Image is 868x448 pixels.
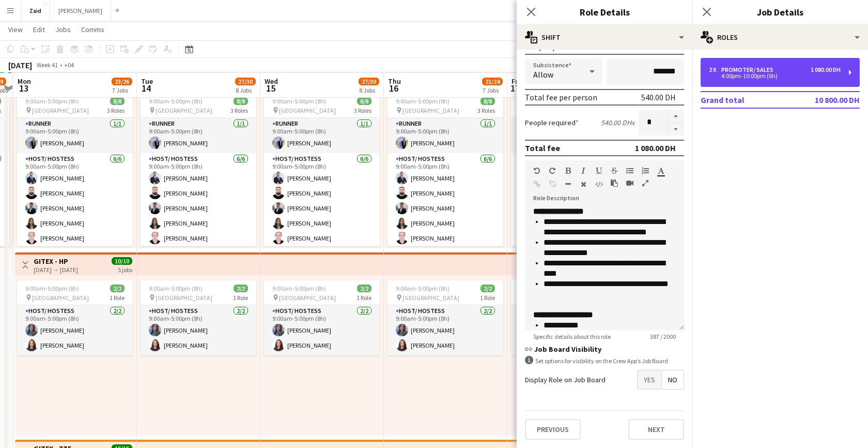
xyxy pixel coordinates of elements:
button: Underline [595,167,602,175]
span: Jobs [55,25,71,34]
app-job-card: 9:00am-5:00pm (8h)8/8 [GEOGRAPHIC_DATA]3 RolesRunner1/19:00am-5:00pm (8h)[PERSON_NAME]Host/ Hoste... [17,93,133,246]
app-card-role: Runner1/19:00am-5:00pm (8h)[PERSON_NAME] [511,118,627,153]
span: 9:00am-5:00pm (8h) [149,97,203,105]
button: Zaid [21,1,50,21]
button: Increase [668,110,684,123]
span: Allow [533,69,553,80]
app-job-card: 9:00am-5:00pm (8h)2/2 [GEOGRAPHIC_DATA]1 RoleHost/ Hostess2/29:00am-5:00pm (8h)[PERSON_NAME][PERS... [511,280,627,355]
span: [GEOGRAPHIC_DATA] [156,294,212,302]
span: 8/8 [110,97,125,105]
button: Insert video [626,179,633,187]
div: Set options for visibility on the Crew App’s Job Board [525,356,684,366]
span: 9:00am-5:00pm (8h) [396,97,450,105]
app-card-role: Host/ Hostess6/69:00am-5:00pm (8h)[PERSON_NAME][PERSON_NAME][PERSON_NAME][PERSON_NAME][PERSON_NAME] [388,153,503,263]
span: 14 [139,82,153,94]
a: Jobs [51,23,75,36]
a: Comms [77,23,109,36]
button: Strikethrough [611,167,618,175]
app-card-role: Host/ Hostess6/69:00am-5:00pm (8h)[PERSON_NAME][PERSON_NAME][PERSON_NAME][PERSON_NAME][PERSON_NAME] [17,153,133,263]
div: 7 Jobs [483,86,502,94]
app-job-card: 9:00am-5:00pm (8h)8/8 [GEOGRAPHIC_DATA]3 RolesRunner1/19:00am-5:00pm (8h)[PERSON_NAME]Host/ Hoste... [511,93,627,246]
app-job-card: 9:00am-5:00pm (8h)2/2 [GEOGRAPHIC_DATA]1 RoleHost/ Hostess2/29:00am-5:00pm (8h)[PERSON_NAME][PERS... [264,280,380,355]
span: 9:00am-5:00pm (8h) [25,97,79,105]
span: 3 Roles [230,107,248,114]
div: 5 jobs [118,265,132,274]
div: Total fee [525,143,560,153]
span: 17 [510,82,520,94]
app-card-role: Runner1/19:00am-5:00pm (8h)[PERSON_NAME] [141,118,256,153]
div: 7 Jobs [112,86,132,94]
span: 8/8 [357,97,371,105]
span: 1 Role [480,294,495,302]
span: 9:00am-5:00pm (8h) [272,97,326,105]
span: 10/10 [112,257,132,265]
span: [GEOGRAPHIC_DATA] [32,294,89,302]
span: Thu [388,77,401,86]
div: 9:00am-5:00pm (8h)8/8 [GEOGRAPHIC_DATA]3 RolesRunner1/19:00am-5:00pm (8h)[PERSON_NAME]Host/ Hoste... [141,93,256,246]
span: [GEOGRAPHIC_DATA] [279,294,336,302]
button: Previous [525,419,581,440]
app-card-role: Host/ Hostess2/29:00am-5:00pm (8h)[PERSON_NAME][PERSON_NAME] [264,305,380,355]
h3: Job Board Visibility [525,345,684,354]
button: Ordered List [642,167,649,175]
span: Mon [18,77,31,86]
div: 9:00am-5:00pm (8h)2/2 [GEOGRAPHIC_DATA]1 RoleHost/ Hostess2/29:00am-5:00pm (8h)[PERSON_NAME][PERS... [141,280,256,355]
span: Tue [141,77,153,86]
div: Total fee per person [525,92,597,102]
app-job-card: 9:00am-5:00pm (8h)8/8 [GEOGRAPHIC_DATA]3 RolesRunner1/19:00am-5:00pm (8h)[PERSON_NAME]Host/ Hoste... [388,93,503,246]
div: 8 Jobs [359,86,379,94]
app-card-role: Host/ Hostess2/29:00am-5:00pm (8h)[PERSON_NAME][PERSON_NAME] [388,305,503,355]
span: 9:00am-5:00pm (8h) [149,285,203,292]
app-job-card: 9:00am-5:00pm (8h)8/8 [GEOGRAPHIC_DATA]3 RolesRunner1/19:00am-5:00pm (8h)[PERSON_NAME]Host/ Hoste... [264,93,380,246]
app-card-role: Host/ Hostess2/29:00am-5:00pm (8h)[PERSON_NAME][PERSON_NAME] [511,305,627,355]
button: Horizontal Line [564,180,571,188]
span: 2/2 [357,285,371,292]
td: 10 800.00 DH [795,92,860,108]
div: 8 Jobs [236,86,255,94]
span: 3 Roles [107,107,125,114]
span: 23/26 [112,78,132,85]
span: 2/2 [481,285,495,292]
span: [GEOGRAPHIC_DATA] [156,107,212,114]
button: Redo [549,167,556,175]
span: 387 / 2000 [642,333,684,340]
label: People required [525,118,579,127]
label: Display Role on Job Board [525,375,606,384]
button: Text Color [657,167,664,175]
button: Italic [580,167,587,175]
span: 1 Role [110,294,125,302]
app-card-role: Host/ Hostess2/29:00am-5:00pm (8h)[PERSON_NAME][PERSON_NAME] [17,305,133,355]
button: [PERSON_NAME] [50,1,111,21]
span: [GEOGRAPHIC_DATA] [402,294,459,302]
span: 27/30 [235,78,256,85]
span: 9:00am-5:00pm (8h) [272,285,326,292]
button: Decrease [668,123,684,136]
div: 9:00am-5:00pm (8h)2/2 [GEOGRAPHIC_DATA]1 RoleHost/ Hostess2/29:00am-5:00pm (8h)[PERSON_NAME][PERS... [388,280,503,355]
span: 15 [263,82,278,94]
span: Specific details about this role [525,333,619,340]
app-card-role: Host/ Hostess6/69:00am-5:00pm (8h)[PERSON_NAME][PERSON_NAME][PERSON_NAME][PERSON_NAME][PERSON_NAME] [141,153,256,263]
app-card-role: Host/ Hostess6/69:00am-5:00pm (8h)[PERSON_NAME][PERSON_NAME][PERSON_NAME][PERSON_NAME][PERSON_NAME] [264,153,380,263]
button: Fullscreen [642,179,649,187]
div: [DATE] [8,60,32,70]
div: 540.00 DH [641,92,676,102]
span: Yes [638,370,661,389]
span: Fri [512,77,520,86]
app-job-card: 9:00am-5:00pm (8h)2/2 [GEOGRAPHIC_DATA]1 RoleHost/ Hostess2/29:00am-5:00pm (8h)[PERSON_NAME][PERS... [17,280,133,355]
h3: Role Details [517,5,692,19]
span: [GEOGRAPHIC_DATA] [32,107,89,114]
span: 13 [16,82,31,94]
span: Comms [81,25,104,34]
a: Edit [29,23,49,36]
span: Wed [265,77,278,86]
h3: GITEX - HP [34,257,78,266]
span: 2/2 [110,285,125,292]
span: Week 41 [34,61,60,69]
button: Next [628,419,684,440]
button: Unordered List [626,167,633,175]
app-card-role: Host/ Hostess6/69:00am-5:00pm (8h)[PERSON_NAME][PERSON_NAME][PERSON_NAME][PERSON_NAME][PERSON_NAME] [511,153,627,263]
div: [DATE] → [DATE] [34,266,78,274]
